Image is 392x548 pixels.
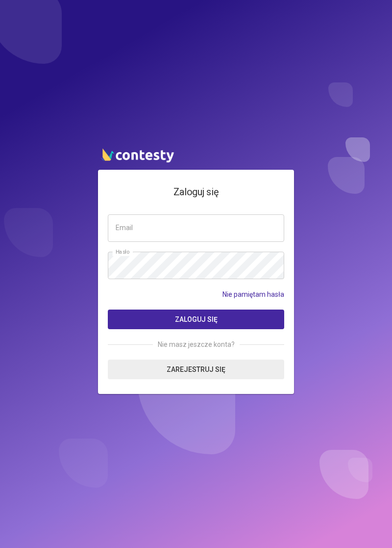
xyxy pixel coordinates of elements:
a: Zarejestruj się [108,360,284,379]
img: contesty logo [98,144,176,165]
a: Nie pamiętam hasła [222,289,284,300]
button: Zaloguj się [108,310,284,329]
span: Zaloguj się [175,315,218,323]
span: Nie masz jeszcze konta? [153,339,240,350]
h4: Zaloguj się [108,184,284,200]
